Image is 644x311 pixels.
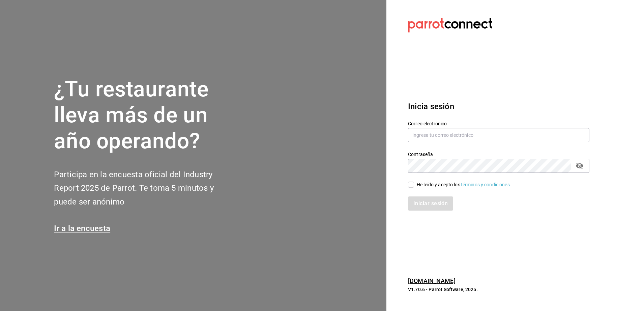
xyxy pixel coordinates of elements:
[408,286,589,293] p: V1.70.6 - Parrot Software, 2025.
[408,152,589,157] label: Contraseña
[417,181,511,188] div: He leído y acepto los
[574,160,585,172] button: passwordField
[408,100,589,113] h3: Inicia sesión
[408,277,456,284] a: [DOMAIN_NAME]
[54,76,236,154] h1: ¿Tu restaurante lleva más de un año operando?
[54,168,236,209] h2: Participa en la encuesta oficial del Industry Report 2025 de Parrot. Te toma 5 minutos y puede se...
[408,121,589,126] label: Correo electrónico
[54,224,110,233] a: Ir a la encuesta
[460,182,511,187] a: Términos y condiciones.
[408,128,589,142] input: Ingresa tu correo electrónico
